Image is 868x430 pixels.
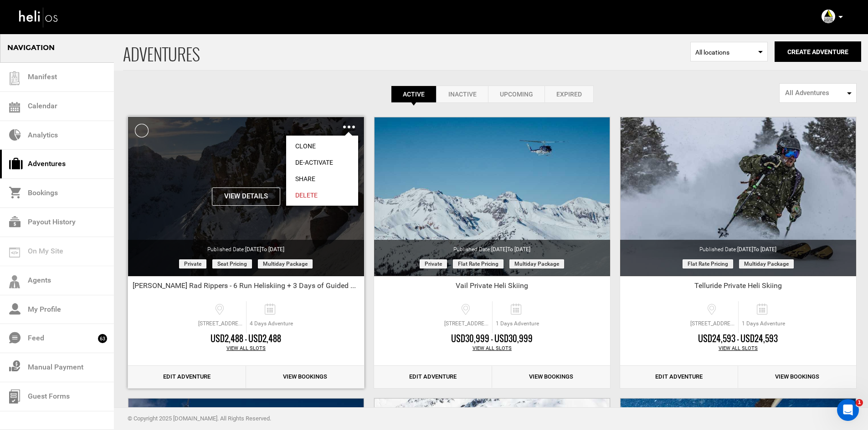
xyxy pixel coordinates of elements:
span: [DATE] [491,246,530,253]
a: Active [391,86,437,103]
span: 63 [98,334,107,343]
span: Multiday package [509,259,564,268]
span: [STREET_ADDRESS] [442,320,492,328]
span: Flat Rate Pricing [683,259,733,268]
span: [DATE] [245,246,284,253]
a: Upcoming [488,86,544,103]
span: Flat Rate Pricing [453,259,503,268]
span: All locations [695,48,763,57]
img: b3bcc865aaab25ac3536b0227bee0eb5.png [822,10,835,23]
a: De-Activate [286,154,358,171]
span: All Adventures [785,88,845,98]
a: Edit Adventure [620,366,738,388]
a: Edit Adventure [128,366,246,388]
div: USD30,999 - USD30,999 [374,333,610,345]
span: Private [420,259,447,268]
div: Published Date: [374,240,610,253]
span: Select box activate [690,42,768,61]
span: Multiday package [739,259,794,268]
span: to [DATE] [261,246,284,253]
button: Create Adventure [775,41,861,62]
img: agents-icon.svg [9,275,20,288]
img: guest-list.svg [8,71,21,85]
div: Telluride Private Heli Skiing [620,281,856,294]
a: Edit Adventure [374,366,492,388]
span: Seat Pricing [212,259,252,268]
img: on_my_site.svg [9,248,20,258]
a: Inactive [437,86,488,103]
a: View Bookings [738,366,856,388]
button: All Adventures [779,83,857,103]
div: USD2,488 - USD2,488 [128,333,364,345]
img: heli-logo [18,5,59,29]
a: Clone [286,138,358,154]
span: 1 Days Adventure [739,320,788,328]
a: Delete [286,187,358,203]
button: View Details [212,187,280,206]
div: View All Slots [620,345,856,352]
div: USD24,593 - USD24,593 [620,333,856,345]
a: Expired [544,86,594,103]
span: [DATE] [737,246,776,253]
div: [PERSON_NAME] Rad Rippers - 6 Run Heliskiing + 3 Days of Guided Skiing [128,281,364,294]
span: to [DATE] [507,246,530,253]
div: Published Date: [620,240,856,253]
div: View All Slots [128,345,364,352]
span: ADVENTURES [123,33,690,70]
span: [STREET_ADDRESS] [688,320,738,328]
span: 1 [856,399,863,406]
span: to [DATE] [753,246,776,253]
span: Multiday package [258,259,313,268]
div: Published Date: [128,240,364,253]
a: View Bookings [246,366,364,388]
a: View Bookings [492,366,610,388]
img: calendar.svg [9,102,20,113]
img: images [343,126,355,128]
span: Private [179,259,206,268]
span: 4 Days Adventure [247,320,296,328]
div: Vail Private Heli Skiing [374,281,610,294]
iframe: Intercom live chat [837,399,859,421]
div: View All Slots [374,345,610,352]
span: 1 Days Adventure [493,320,542,328]
span: [STREET_ADDRESS] [196,320,246,328]
a: Share [286,171,358,187]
